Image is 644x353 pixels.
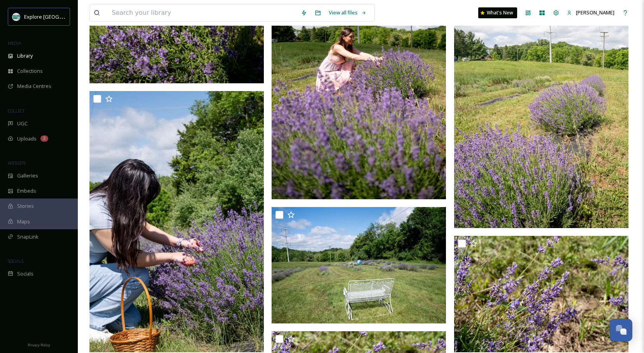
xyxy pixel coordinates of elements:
a: Privacy Policy [28,340,50,349]
span: MEDIA [8,40,21,46]
span: SOCIALS [8,258,23,264]
a: [PERSON_NAME] [563,5,618,20]
span: Socials [17,270,33,277]
span: Library [17,52,33,60]
span: Collections [17,67,43,75]
span: [PERSON_NAME] [576,9,614,16]
span: Maps [17,218,30,225]
span: Privacy Policy [28,342,50,348]
span: SnapLink [17,233,39,241]
img: LavenderExtravaganza2025-9.jpg [454,235,628,352]
span: Embeds [17,187,36,195]
a: View all files [325,5,370,20]
span: Explore [GEOGRAPHIC_DATA][PERSON_NAME] [24,13,131,20]
span: Stories [17,202,34,210]
img: 67e7af72-b6c8-455a-acf8-98e6fe1b68aa.avif [12,13,20,21]
a: What's New [478,7,517,18]
span: WIDGETS [8,160,26,166]
span: Uploads [17,135,37,142]
img: LavenderExtravaganza2025-7.jpg [272,207,446,324]
span: Media Centres [17,83,51,90]
input: Search your library [108,4,297,21]
span: Galleries [17,172,38,179]
div: 2 [40,135,48,142]
button: Open Chat [610,319,632,341]
img: LavenderExtravaganza2025-12.jpg [89,91,264,352]
span: UGC [17,120,28,127]
span: COLLECT [8,108,25,114]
